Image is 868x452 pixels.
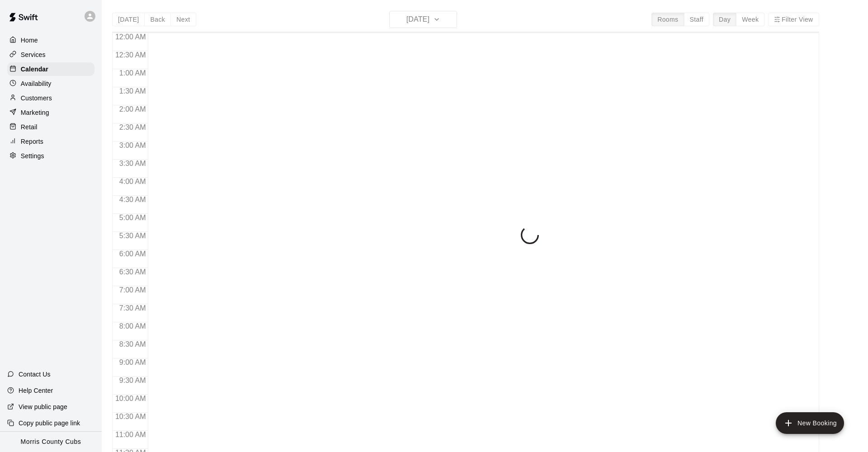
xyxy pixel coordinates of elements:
[7,33,94,47] a: Home
[117,141,148,149] span: 3:00 AM
[21,151,44,160] p: Settings
[113,413,148,420] span: 10:30 AM
[117,214,148,221] span: 5:00 AM
[19,386,53,395] p: Help Center
[21,79,52,88] p: Availability
[117,160,148,167] span: 3:30 AM
[113,395,148,402] span: 10:00 AM
[117,304,148,312] span: 7:30 AM
[113,33,148,41] span: 12:00 AM
[7,62,94,76] a: Calendar
[7,91,94,105] a: Customers
[7,48,94,61] a: Services
[21,65,48,74] p: Calendar
[117,178,148,185] span: 4:00 AM
[21,108,49,117] p: Marketing
[117,123,148,131] span: 2:30 AM
[7,106,94,119] a: Marketing
[117,196,148,203] span: 4:30 AM
[113,431,148,438] span: 11:00 AM
[7,120,94,134] a: Retail
[19,419,80,428] p: Copy public page link
[117,377,148,384] span: 9:30 AM
[117,87,148,95] span: 1:30 AM
[117,250,148,258] span: 6:00 AM
[117,358,148,366] span: 9:00 AM
[117,286,148,294] span: 7:00 AM
[7,77,94,90] a: Availability
[117,268,148,276] span: 6:30 AM
[7,149,94,163] a: Settings
[19,402,67,411] p: View public page
[117,322,148,330] span: 8:00 AM
[21,137,43,146] p: Reports
[113,51,148,59] span: 12:30 AM
[21,94,52,103] p: Customers
[776,412,844,434] button: add
[21,437,81,447] p: Morris County Cubs
[117,69,148,77] span: 1:00 AM
[7,135,94,148] a: Reports
[117,105,148,113] span: 2:00 AM
[21,36,38,45] p: Home
[117,232,148,240] span: 5:30 AM
[19,370,51,379] p: Contact Us
[117,340,148,348] span: 8:30 AM
[21,122,38,132] p: Retail
[21,50,46,59] p: Services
